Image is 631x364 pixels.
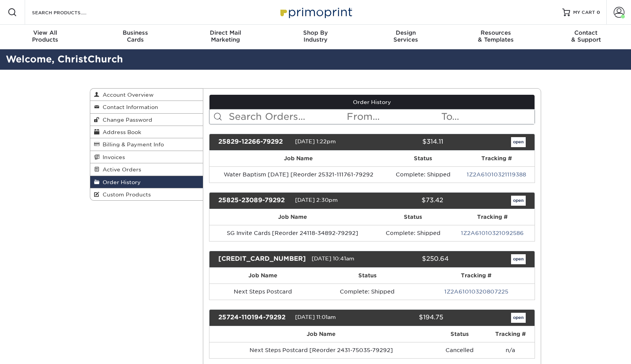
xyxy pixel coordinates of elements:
[213,137,295,147] div: 25829-12266-79292
[180,25,270,49] a: Direct MailMarketing
[213,254,312,264] div: [CREDIT_CARD_NUMBER]
[295,314,336,320] span: [DATE] 11:01am
[361,29,451,43] div: Services
[100,129,141,135] span: Address Book
[486,326,535,342] th: Tracking #
[444,289,508,295] a: 1Z2A61010320807225
[511,196,526,206] a: open
[270,29,361,36] span: Shop By
[597,10,600,15] span: 0
[361,29,451,36] span: Design
[209,326,433,342] th: Job Name
[316,283,418,300] td: Complete: Shipped
[366,137,449,147] div: $314.11
[90,101,203,113] a: Contact Information
[467,171,526,178] a: 1Z2A61010321119388
[366,196,449,206] div: $73.42
[270,29,361,43] div: Industry
[451,25,541,49] a: Resources& Templates
[213,313,295,323] div: 25724-110194-79292
[277,4,354,20] img: Primoprint
[100,104,158,110] span: Contact Information
[100,191,151,198] span: Custom Products
[316,268,418,283] th: Status
[209,209,376,225] th: Job Name
[377,254,454,264] div: $250.64
[90,126,203,138] a: Address Book
[180,29,270,43] div: Marketing
[541,29,631,43] div: & Support
[228,109,346,124] input: Search Orders...
[295,138,336,144] span: [DATE] 1:22pm
[461,230,524,236] a: 1Z2A61010321092586
[90,138,203,151] a: Billing & Payment Info
[440,109,535,124] input: To...
[209,268,317,283] th: Job Name
[366,313,449,323] div: $194.75
[270,25,361,49] a: Shop ByIndustry
[90,188,203,200] a: Custom Products
[90,151,203,163] a: Invoices
[418,268,535,283] th: Tracking #
[433,342,486,358] td: Cancelled
[541,25,631,49] a: Contact& Support
[90,114,203,126] a: Change Password
[451,29,541,43] div: & Templates
[209,283,317,300] td: Next Steps Postcard
[376,209,450,225] th: Status
[100,92,154,98] span: Account Overview
[90,89,203,101] a: Account Overview
[486,342,535,358] td: n/a
[511,137,526,147] a: open
[388,166,459,183] td: Complete: Shipped
[451,29,541,36] span: Resources
[361,25,451,49] a: DesignServices
[209,225,376,241] td: SG Invite Cards [Reorder 24118-34892-79292]
[100,141,164,148] span: Billing & Payment Info
[100,179,141,185] span: Order History
[90,29,181,43] div: Cards
[90,176,203,188] a: Order History
[541,29,631,36] span: Contact
[209,166,388,183] td: Water Baptism [DATE] [Reorder 25321-111761-79292
[100,154,125,160] span: Invoices
[100,166,141,173] span: Active Orders
[100,117,152,123] span: Change Password
[450,209,535,225] th: Tracking #
[433,326,486,342] th: Status
[312,255,354,262] span: [DATE] 10:41am
[511,254,526,264] a: open
[511,313,526,323] a: open
[213,196,295,206] div: 25825-23089-79292
[376,225,450,241] td: Complete: Shipped
[388,151,459,166] th: Status
[90,25,181,49] a: BusinessCards
[346,109,440,124] input: From...
[209,95,535,109] a: Order History
[180,29,270,36] span: Direct Mail
[90,29,181,36] span: Business
[459,151,535,166] th: Tracking #
[31,8,106,17] input: SEARCH PRODUCTS.....
[573,9,595,16] span: MY CART
[295,197,338,203] span: [DATE] 2:30pm
[90,163,203,176] a: Active Orders
[209,342,433,358] td: Next Steps Postcard [Reorder 2431-75035-79292]
[209,151,388,166] th: Job Name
